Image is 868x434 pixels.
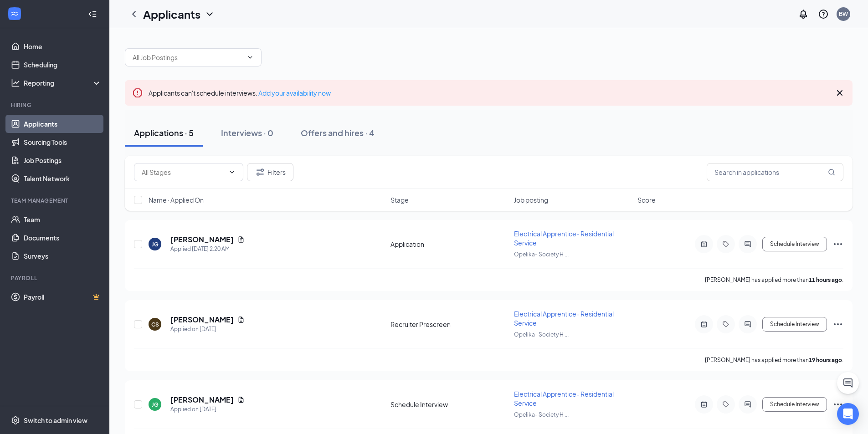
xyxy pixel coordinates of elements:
div: Interviews · 0 [221,127,273,138]
svg: Ellipses [832,399,843,410]
svg: Tag [720,240,731,248]
svg: ChevronDown [247,54,254,61]
button: ChatActive [837,372,859,394]
div: Offers and hires · 4 [301,127,375,138]
div: Hiring [11,101,100,109]
div: Schedule Interview [390,400,508,409]
svg: ChatActive [842,378,853,388]
svg: ChevronDown [228,168,236,176]
div: Reporting [24,78,102,87]
svg: Settings [11,416,20,425]
div: Open Intercom Messenger [837,403,859,425]
svg: QuestionInfo [818,9,829,20]
svg: Notifications [798,9,809,20]
span: Opelika- Society H ... [514,331,569,338]
a: Job Postings [24,151,102,169]
svg: ActiveNote [699,321,709,328]
div: Applied [DATE] 2:20 AM [170,245,245,254]
div: BW [839,10,848,18]
a: Applicants [24,115,102,133]
span: Electrical Apprentice- Residential Service [514,390,614,407]
a: Add your availability now [258,89,331,97]
span: Job posting [514,195,548,204]
a: Talent Network [24,169,102,188]
a: PayrollCrown [24,288,102,306]
div: Application [390,240,508,249]
svg: ChevronDown [204,9,215,20]
div: Applications · 5 [134,127,194,138]
span: Name · Applied On [149,195,204,204]
div: CS [151,321,159,328]
a: Home [24,37,102,56]
div: Payroll [11,274,100,282]
div: Team Management [11,197,100,204]
svg: Analysis [11,78,20,87]
span: Applicants can't schedule interviews. [149,89,331,97]
div: Switch to admin view [24,416,87,425]
svg: Tag [720,321,731,328]
svg: Cross [834,87,845,98]
input: All Stages [142,167,225,177]
h5: [PERSON_NAME] [170,315,234,325]
svg: ActiveChat [742,321,753,328]
svg: ActiveNote [699,240,709,248]
p: [PERSON_NAME] has applied more than . [705,356,843,364]
a: Team [24,210,102,229]
input: Search in applications [707,163,843,181]
h5: [PERSON_NAME] [170,395,234,405]
div: Applied on [DATE] [170,325,245,334]
svg: Error [132,87,143,98]
input: All Job Postings [133,52,243,62]
svg: WorkstreamLogo [10,9,19,18]
span: Opelika- Society H ... [514,251,569,258]
div: JG [152,401,159,408]
svg: ActiveChat [742,240,753,248]
h5: [PERSON_NAME] [170,235,234,245]
span: Opelika- Society H ... [514,411,569,418]
svg: Ellipses [832,239,843,250]
a: Sourcing Tools [24,133,102,151]
div: JG [152,240,159,248]
a: Documents [24,229,102,247]
svg: ChevronLeft [128,9,139,20]
svg: Ellipses [832,319,843,330]
a: Scheduling [24,56,102,74]
button: Filter Filters [247,163,293,181]
a: Surveys [24,247,102,265]
svg: Document [237,396,245,403]
p: [PERSON_NAME] has applied more than . [705,276,843,284]
svg: Tag [720,401,731,408]
button: Schedule Interview [762,317,827,332]
svg: Collapse [88,10,97,19]
span: Electrical Apprentice- Residential Service [514,230,614,247]
b: 19 hours ago [809,357,842,363]
svg: ActiveNote [699,401,709,408]
svg: Document [237,236,245,243]
div: Applied on [DATE] [170,405,245,414]
button: Schedule Interview [762,237,827,251]
h1: Applicants [143,6,200,22]
span: Stage [390,195,409,204]
span: Score [637,195,656,204]
svg: MagnifyingGlass [828,168,835,176]
span: Electrical Apprentice- Residential Service [514,310,614,327]
svg: ActiveChat [742,401,753,408]
svg: Document [237,316,245,323]
svg: Filter [255,167,266,178]
div: Recruiter Prescreen [390,320,508,329]
b: 11 hours ago [809,276,842,283]
button: Schedule Interview [762,397,827,412]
